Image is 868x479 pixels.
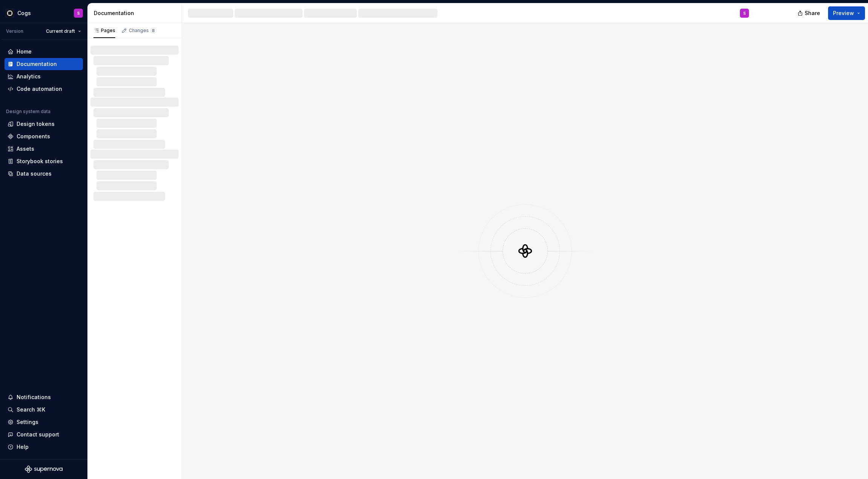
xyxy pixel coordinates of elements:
[17,158,63,165] div: Storybook stories
[17,133,50,140] div: Components
[5,83,83,95] a: Code automation
[6,28,23,34] div: Version
[5,404,83,416] button: Search ⌘K
[17,443,29,451] div: Help
[833,9,854,17] span: Preview
[150,28,156,34] span: 8
[5,155,83,167] a: Storybook stories
[828,6,865,20] button: Preview
[5,46,83,58] a: Home
[743,10,746,16] div: S
[794,6,825,20] button: Share
[5,428,83,441] button: Contact support
[17,73,41,80] div: Analytics
[43,26,84,37] button: Current draft
[17,120,55,128] div: Design tokens
[5,130,83,142] a: Components
[17,431,59,438] div: Contact support
[5,441,83,453] button: Help
[17,145,34,153] div: Assets
[17,48,32,55] div: Home
[46,28,75,34] span: Current draft
[17,393,51,401] div: Notifications
[5,143,83,155] a: Assets
[25,465,63,473] svg: Supernova Logo
[5,168,83,180] a: Data sources
[5,118,83,130] a: Design tokens
[5,9,14,18] img: 293001da-8814-4710-858c-a22b548e5d5c.png
[93,28,115,34] div: Pages
[5,391,83,403] button: Notifications
[805,9,820,17] span: Share
[17,60,57,68] div: Documentation
[17,418,38,426] div: Settings
[17,9,31,17] div: Cogs
[17,406,45,413] div: Search ⌘K
[5,416,83,428] a: Settings
[17,170,52,178] div: Data sources
[2,5,86,21] button: CogsS
[94,9,179,17] div: Documentation
[6,109,50,115] div: Design system data
[129,28,156,34] div: Changes
[77,10,80,16] div: S
[5,58,83,70] a: Documentation
[17,85,62,93] div: Code automation
[5,70,83,83] a: Analytics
